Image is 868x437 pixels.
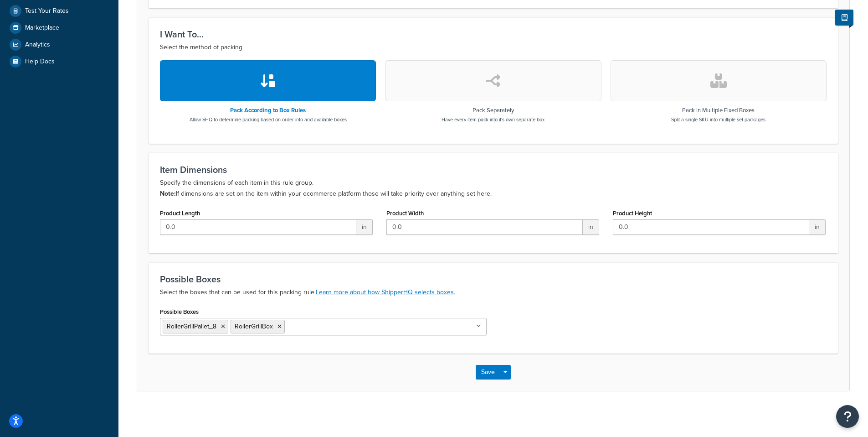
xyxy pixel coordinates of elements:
[25,7,69,15] span: Test Your Rates
[160,210,200,217] label: Product Length
[671,116,765,123] p: Split a single SKU into multiple set packages
[583,219,599,235] span: in
[671,107,765,114] h3: Pack in Multiple Fixed Boxes
[167,322,216,331] span: RollerGrillPallet_8
[809,219,826,235] span: in
[7,3,112,19] a: Test Your Rates
[476,365,500,380] button: Save
[160,29,827,39] h3: I Want To...
[386,210,424,217] label: Product Width
[160,189,176,198] b: Note:
[235,322,273,331] span: RollerGrillBox
[316,287,455,297] a: Learn more about how ShipperHQ selects boxes.
[7,53,112,70] a: Help Docs
[160,165,827,175] h3: Item Dimensions
[442,107,544,114] h3: Pack Separately
[160,308,199,315] label: Possible Boxes
[613,210,652,217] label: Product Height
[25,41,50,49] span: Analytics
[160,42,827,53] p: Select the method of packing
[442,116,544,123] p: Have every item pack into it's own separate box
[190,107,347,114] h3: Pack According to Box Rules
[356,219,373,235] span: in
[25,58,55,66] span: Help Docs
[7,36,112,53] a: Analytics
[836,405,859,428] button: Open Resource Center
[160,274,827,284] h3: Possible Boxes
[835,10,853,26] button: Show Help Docs
[160,287,827,298] p: Select the boxes that can be used for this packing rule.
[190,116,347,123] p: Allow SHQ to determine packing based on order info and available boxes
[160,177,827,199] p: Specify the dimensions of each item in this rule group. If dimensions are set on the item within ...
[25,24,59,32] span: Marketplace
[7,20,112,36] a: Marketplace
